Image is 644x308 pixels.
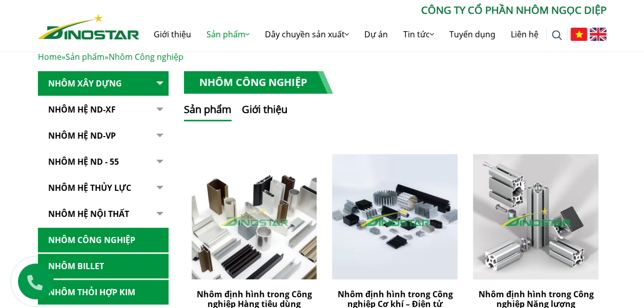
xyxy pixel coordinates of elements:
[38,123,169,148] a: Nhôm Hệ ND-VP
[38,280,169,305] a: Nhôm Thỏi hợp kim
[396,18,442,51] a: Tin tức
[242,102,287,121] button: Giới thiệu
[442,18,503,51] a: Tuyển dụng
[38,149,169,174] a: NHÔM HỆ ND - 55
[109,51,183,62] span: Nhôm Công nghiệp
[503,18,546,51] a: Liên hệ
[38,51,61,62] a: Home
[38,254,169,279] a: Nhôm Billet
[332,154,458,279] img: Nhôm định hình trong Công nghiệp Cơ khí – Điện tử
[192,154,317,279] img: Nhôm định hình trong Công nghiệp Hàng tiêu dùng
[199,18,257,51] a: Sản phẩm
[473,154,598,279] img: Nhôm định hình trong Công nghiệp Năng lượng
[38,14,139,39] img: Nhôm Dinostar
[590,28,607,41] img: English
[552,30,562,40] img: search
[184,102,232,121] button: Sản phẩm
[38,71,169,96] a: Nhôm Xây dựng
[139,3,607,18] p: CÔNG TY CỔ PHẦN NHÔM NGỌC DIỆP
[38,51,183,62] span: » »
[38,228,169,253] a: Nhôm Công nghiệp
[66,51,105,62] a: Sản phẩm
[184,71,333,94] h1: Nhôm Công nghiệp
[570,28,587,41] img: Tiếng Việt
[357,18,396,51] a: Dự án
[38,202,169,227] a: Nhôm hệ nội thất
[146,18,199,51] a: Giới thiệu
[38,97,169,122] a: Nhôm Hệ ND-XF
[257,18,357,51] a: Dây chuyền sản xuất
[38,175,169,201] a: Nhôm hệ thủy lực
